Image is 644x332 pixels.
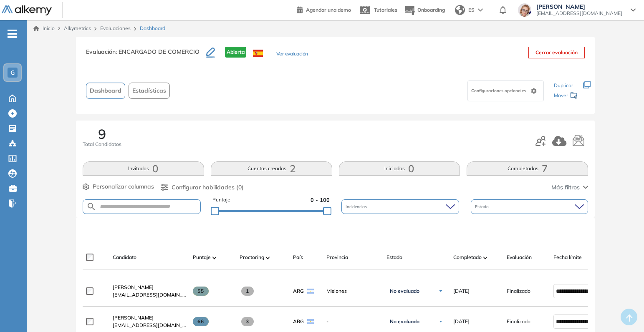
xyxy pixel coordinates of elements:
span: Personalizar columnas [93,182,154,191]
span: Dashboard [90,86,121,95]
button: Personalizar columnas [83,182,154,191]
button: Cerrar evaluación [528,47,585,58]
span: Incidencias [346,204,369,210]
span: Tutoriales [374,7,397,13]
a: [PERSON_NAME] [113,284,186,291]
span: - [326,318,380,325]
span: 9 [98,127,106,141]
span: Proctoring [240,254,264,261]
span: [EMAIL_ADDRESS][DOMAIN_NAME] [113,322,186,329]
div: Configuraciones opcionales [467,80,544,101]
button: Más filtros [551,183,588,192]
img: Logo [2,5,52,16]
button: Onboarding [404,1,445,19]
span: Evaluación [507,254,532,261]
span: Finalizado [507,287,530,295]
img: SEARCH_ALT [86,201,96,212]
img: world [455,5,465,15]
span: Fecha límite [553,254,582,261]
h3: Evaluación [86,47,206,64]
span: 55 [193,287,209,296]
span: No evaluado [390,288,419,294]
span: [PERSON_NAME] [536,3,622,10]
span: [DATE] [453,318,470,325]
div: Incidencias [341,199,459,214]
span: ARG [293,287,304,295]
span: [EMAIL_ADDRESS][DOMAIN_NAME] [113,291,186,299]
button: Cuentas creadas2 [211,161,332,176]
button: Invitados0 [83,161,204,176]
img: [missing "en.ARROW_ALT" translation] [266,257,270,259]
img: ARG [307,289,314,294]
img: arrow [478,8,483,12]
span: 3 [241,317,254,326]
span: Alkymetrics [64,25,91,31]
span: Puntaje [193,254,211,261]
button: Iniciadas0 [339,161,460,176]
span: [PERSON_NAME] [113,284,154,290]
span: Dashboard [140,25,165,32]
span: 1 [241,287,254,296]
span: : ENCARGADO DE COMERCIO [116,48,200,55]
span: Estado [386,254,402,261]
span: Duplicar [554,82,573,88]
span: [PERSON_NAME] [113,314,154,321]
span: Más filtros [551,183,580,192]
span: ARG [293,318,304,325]
div: Widget de chat [602,292,644,332]
span: ES [468,6,475,14]
span: Provincia [326,254,348,261]
span: País [293,254,303,261]
a: Agendar una demo [297,4,351,14]
span: Candidato [113,254,136,261]
iframe: Chat Widget [602,292,644,332]
img: Ícono de flecha [438,319,443,324]
span: Finalizado [507,318,530,325]
span: 0 - 100 [311,196,330,204]
span: Puntaje [212,196,230,204]
span: [DATE] [453,287,470,295]
span: Misiones [326,287,380,295]
span: G [10,69,15,76]
span: Onboarding [417,7,445,13]
div: Mover [554,88,578,104]
button: Estadísticas [129,83,170,99]
div: Estado [471,199,588,214]
img: ESP [253,50,263,57]
img: [missing "en.ARROW_ALT" translation] [212,257,217,259]
img: ARG [307,319,314,324]
span: Total Candidatos [83,141,121,148]
span: Configurar habilidades (0) [172,183,244,192]
span: Configuraciones opcionales [471,88,528,94]
a: Evaluaciones [100,25,131,31]
span: [EMAIL_ADDRESS][DOMAIN_NAME] [536,10,622,17]
span: Estado [475,204,490,210]
img: [missing "en.ARROW_ALT" translation] [483,257,487,259]
button: Ver evaluación [276,50,308,59]
a: [PERSON_NAME] [113,314,186,322]
span: Completado [453,254,482,261]
span: Abierta [225,47,246,58]
span: Agendar una demo [306,7,351,13]
button: Dashboard [86,83,125,99]
span: 66 [193,317,209,326]
i: - [8,33,17,35]
button: Configurar habilidades (0) [161,183,244,192]
button: Completadas7 [467,161,588,176]
span: Estadísticas [132,86,166,95]
span: No evaluado [390,318,419,325]
a: Inicio [33,25,55,32]
img: Ícono de flecha [438,289,443,294]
